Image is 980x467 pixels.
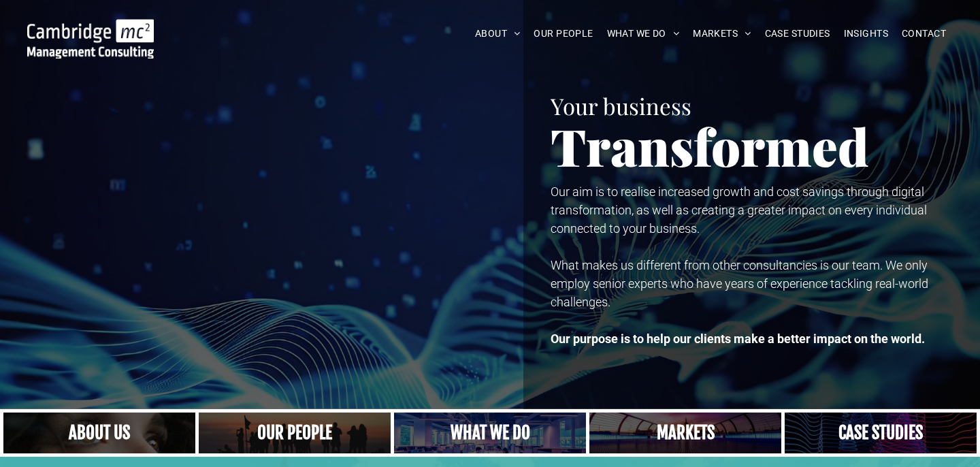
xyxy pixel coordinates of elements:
[551,258,928,309] span: What makes us different from other consultancies is our team. We only employ senior experts who h...
[551,112,869,180] span: Transformed
[686,23,757,44] a: MARKETS
[551,184,927,236] span: Our aim is to realise increased growth and cost savings through digital transformation, as well a...
[3,413,195,453] a: Close up of woman's face, centered on her eyes
[758,23,837,44] a: CASE STUDIES
[394,413,586,453] a: A yoga teacher lifting his whole body off the ground in the peacock pose
[785,413,977,453] a: CASE STUDIES | See an Overview of All Our Case Studies | Cambridge Management Consulting
[589,413,781,453] a: Telecoms | Decades of Experience Across Multiple Industries & Regions
[600,23,687,44] a: WHAT WE DO
[837,23,895,44] a: INSIGHTS
[895,23,953,44] a: CONTACT
[527,23,600,44] a: OUR PEOPLE
[551,91,691,120] span: Your business
[27,21,154,35] a: Your Business Transformed | Cambridge Management Consulting
[27,19,154,59] img: Go to Homepage
[199,413,391,453] a: A crowd in silhouette at sunset, on a rise or lookout point
[551,332,925,346] strong: Our purpose is to help our clients make a better impact on the world.
[468,23,527,44] a: ABOUT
